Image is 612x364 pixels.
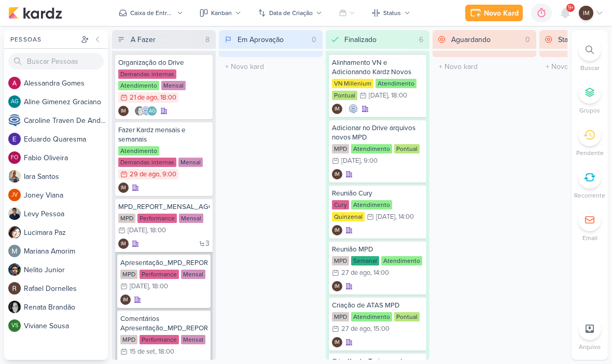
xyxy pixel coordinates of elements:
div: 0 [521,34,534,45]
div: Pontual [332,91,357,100]
div: A l e s s a n d r a G o m e s [24,78,108,89]
div: , 9:00 [159,171,176,178]
div: Criador(a): Isabella Machado Guimarães [332,337,342,347]
div: [DATE] [128,227,147,234]
img: Caroline Traven De Andrade [348,104,358,114]
div: Criação de ATAS MPD [332,301,423,310]
div: Semanal [351,256,379,265]
p: AG [11,99,19,105]
input: + Novo kard [435,59,534,74]
div: Atendimento [375,79,416,88]
div: R a f a e l D o r n e l l e s [24,283,108,294]
p: Recorrente [574,191,605,200]
p: Pendente [576,148,604,158]
div: Aline Gimenez Graciano [147,106,157,116]
div: Atendimento [351,312,392,321]
p: VS [11,323,18,329]
div: [DATE] [376,214,395,220]
div: N e l i t o J u n i o r [24,264,108,275]
span: 3 [205,240,210,247]
input: + Novo kard [221,59,321,74]
div: Isabella Machado Guimarães [332,281,342,291]
div: F a b i o O l i v e i r a [24,152,108,163]
div: , 9:00 [360,158,378,164]
div: Isabella Machado Guimarães [118,106,129,116]
div: Demandas internas [118,69,176,79]
div: 21 de ago [130,94,157,101]
div: Colaboradores: Caroline Traven De Andrade [345,104,358,114]
img: Caroline Traven De Andrade [8,114,21,127]
div: Isabella Machado Guimarães [118,183,129,193]
div: Apresentação_MPD_REPORT_MENSAL_AGOSTO [120,258,207,268]
div: Atendimento [118,81,159,90]
div: , 18:00 [157,94,176,101]
div: 27 de ago [341,326,370,332]
button: Novo Kard [465,5,523,21]
img: Caroline Traven De Andrade [141,106,151,116]
div: 6 [415,34,427,45]
p: IM [121,186,126,191]
div: Criador(a): Isabella Machado Guimarães [118,183,129,193]
div: Pessoas [8,35,79,44]
img: kardz.app [8,7,62,19]
div: I a r a S a n t o s [24,171,108,182]
p: IM [335,172,340,177]
div: R e n a t a B r a n d ã o [24,302,108,313]
div: C a r o l i n e T r a v e n D e A n d r a d e [24,115,108,126]
div: , 18:00 [155,348,174,355]
div: Cury [332,200,349,209]
p: IM [123,298,128,303]
p: IM [335,284,340,289]
div: Criador(a): Isabella Machado Guimarães [118,106,129,116]
div: V i v i a n e S o u s a [24,320,108,331]
div: Criador(a): Isabella Machado Guimarães [332,104,342,114]
p: IM [335,340,340,345]
div: MPD [118,214,135,223]
div: Joney Viana [8,189,21,201]
div: MPD [120,270,137,279]
div: MPD [120,335,137,344]
div: , 15:00 [370,326,390,332]
div: M a r i a n a A m o r i m [24,246,108,257]
p: IM [121,109,126,114]
div: Demandas internas [118,158,176,167]
div: Isabella Machado Guimarães [118,239,129,249]
div: MPD [332,312,349,321]
img: Renata Brandão [134,106,145,116]
div: Organização do Drive [118,58,210,67]
img: Rafael Dornelles [8,282,21,295]
div: Quinzenal [332,212,365,221]
div: Isabella Machado Guimarães [120,295,131,305]
p: FO [11,155,18,161]
div: Atendimento [351,200,392,209]
p: Email [582,233,597,243]
div: Criador(a): Isabella Machado Guimarães [120,295,131,305]
p: IM [121,242,126,247]
img: Lucimara Paz [8,226,21,239]
div: Mensal [181,270,205,279]
div: , 18:00 [149,283,168,290]
div: Performance [137,214,177,223]
p: Arquivo [579,342,601,352]
div: Mensal [161,81,186,90]
div: VN Millenium [332,79,373,88]
div: 27 de ago [341,270,370,276]
div: Performance [140,335,179,344]
div: J o n e y V i a n a [24,190,108,201]
p: Buscar [580,63,600,73]
div: Reunião MPD [332,245,423,254]
div: MPD [332,144,349,153]
img: Renata Brandão [8,301,21,313]
p: IM [335,107,340,112]
div: Adicionar no Drive arquivos novos MPD [332,123,423,142]
div: , 18:00 [147,227,166,234]
p: IM [335,228,340,233]
div: Pontual [394,312,420,321]
img: Nelito Junior [8,263,21,276]
div: Fabio Oliveira [8,151,21,164]
div: , 18:00 [388,92,407,99]
div: Novo Kard [484,8,519,19]
div: Mensal [178,158,203,167]
div: Aline Gimenez Graciano [8,95,21,108]
div: [DATE] [341,158,360,164]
